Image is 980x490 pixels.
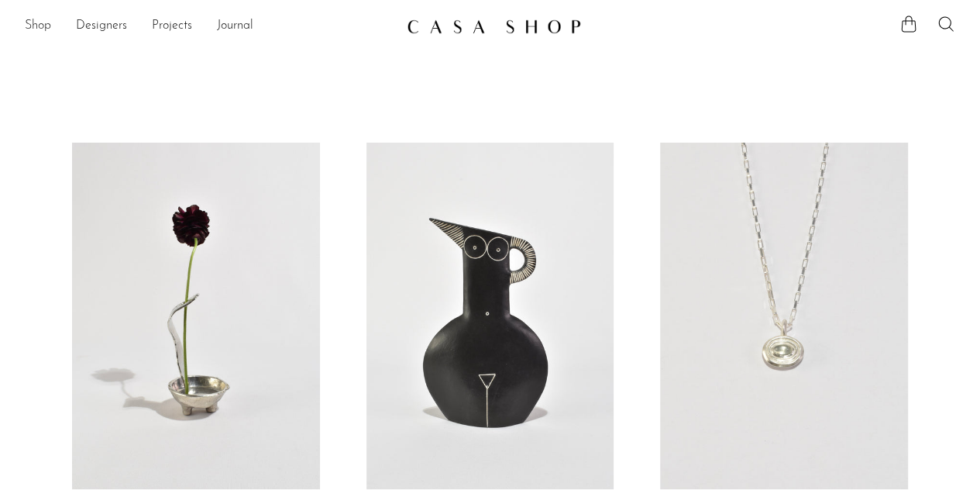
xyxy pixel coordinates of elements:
[76,16,127,36] a: Designers
[25,13,394,40] nav: Desktop navigation
[25,13,394,40] ul: NEW HEADER MENU
[152,16,192,36] a: Projects
[25,16,51,36] a: Shop
[217,16,253,36] a: Journal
